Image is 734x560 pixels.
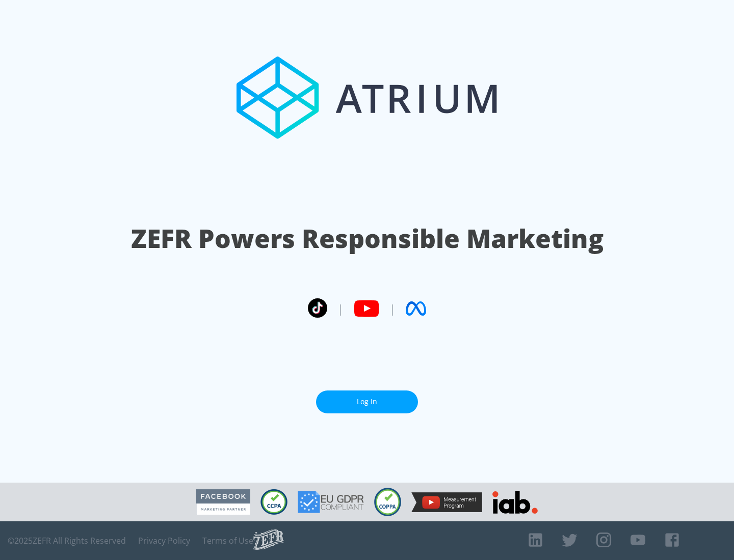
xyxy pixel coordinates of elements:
img: COPPA Compliant [374,488,401,516]
span: | [337,301,344,316]
img: YouTube Measurement Program [411,492,482,512]
h1: ZEFR Powers Responsible Marketing [131,221,604,256]
img: IAB [492,491,538,514]
span: © 2025 ZEFR All Rights Reserved [8,536,126,546]
a: Log In [316,390,418,413]
img: GDPR Compliant [298,491,364,513]
a: Terms of Use [202,536,253,546]
a: Privacy Policy [138,536,190,546]
img: CCPA Compliant [260,489,287,515]
span: | [389,301,396,316]
img: Facebook Marketing Partner [196,489,250,515]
